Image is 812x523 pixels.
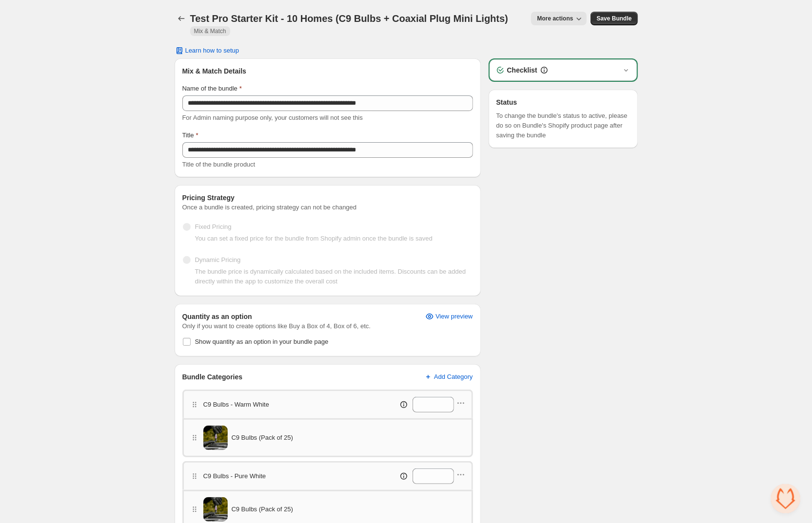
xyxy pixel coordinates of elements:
p: C9 Bulbs - Warm White [203,400,269,410]
p: C9 Bulbs - Pure White [203,471,266,481]
span: To change the bundle's status to active, please do so on Bundle's Shopify product page after savi... [496,111,630,140]
span: C9 Bulbs (Pack of 25) [232,433,293,443]
span: Show quantity as an option in your bundle page [195,338,329,345]
button: View preview [419,309,478,324]
span: Learn how to setup [185,47,239,55]
h3: Pricing Strategy [182,193,473,203]
a: Open chat [771,484,800,513]
span: For Admin naming purpose only, your customers will not see this [182,114,363,121]
span: C9 Bulbs (Pack of 25) [232,504,293,514]
h3: Mix & Match Details [182,66,473,76]
span: The bundle price is dynamically calculated based on the included items. Discounts can be added di... [195,268,466,285]
span: More actions [537,15,573,22]
span: Dynamic Pricing [195,255,241,265]
span: Save Bundle [596,15,632,22]
h3: Quantity as an option [182,312,252,321]
h3: Checklist [507,65,537,75]
button: More actions [531,12,587,25]
span: You can set a fixed price for the bundle from Shopify admin once the bundle is saved [195,235,433,242]
h3: Bundle Categories [182,372,243,382]
span: Once a bundle is created, pricing strategy can not be changed [182,203,473,212]
label: Title [182,131,198,140]
span: Only if you want to create options like Buy a Box of 4, Box of 6, etc. [182,321,473,331]
img: C9 Bulbs (Pack of 25) [203,497,228,522]
label: Name of the bundle [182,84,242,93]
h1: Test Pro Starter Kit - 10 Homes (C9 Bulbs + Coaxial Plug Mini Lights) [190,13,509,24]
span: Add Category [434,373,473,381]
span: Mix & Match [194,27,226,35]
button: Save Bundle [591,12,637,25]
span: Title of the bundle product [182,161,256,168]
span: View preview [436,313,473,320]
button: Add Category [417,369,479,385]
a: Learn how to setup [169,44,245,57]
h3: Status [496,97,630,107]
span: Fixed Pricing [195,222,232,232]
button: Back [175,12,188,25]
img: C9 Bulbs (Pack of 25) [203,426,228,450]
